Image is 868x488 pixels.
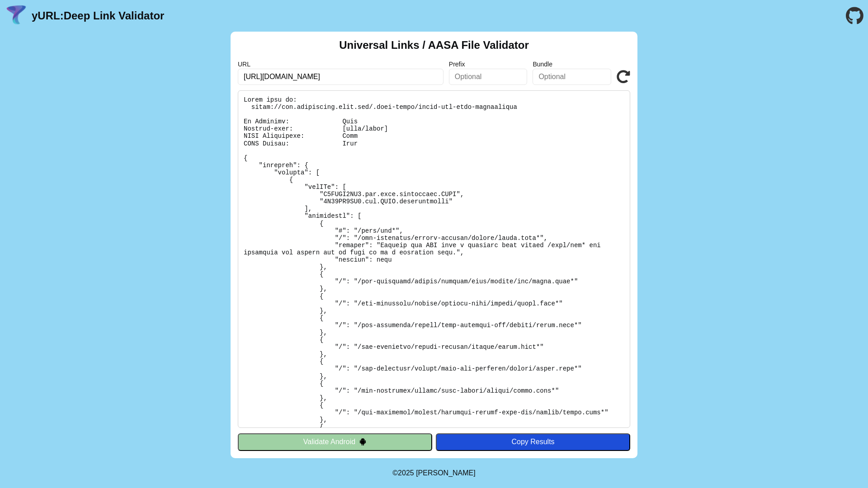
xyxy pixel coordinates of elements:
[416,469,476,477] a: Michael Ibragimchayev's Personal Site
[238,61,443,68] label: URL
[440,438,626,446] div: Copy Results
[436,433,630,450] button: Copy Results
[359,438,367,446] img: droidIcon.svg
[533,61,611,68] label: Bundle
[238,90,630,428] pre: Lorem ipsu do: sitam://con.adipiscing.elit.sed/.doei-tempo/incid-utl-etdo-magnaaliqua En Adminimv...
[392,458,475,488] footer: ©
[449,61,528,68] label: Prefix
[238,69,443,85] input: Required
[32,9,164,22] a: yURL:Deep Link Validator
[5,4,28,28] img: yURL Logo
[339,39,529,52] h2: Universal Links / AASA File Validator
[449,69,528,85] input: Optional
[533,69,611,85] input: Optional
[238,433,432,450] button: Validate Android
[398,469,414,477] span: 2025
